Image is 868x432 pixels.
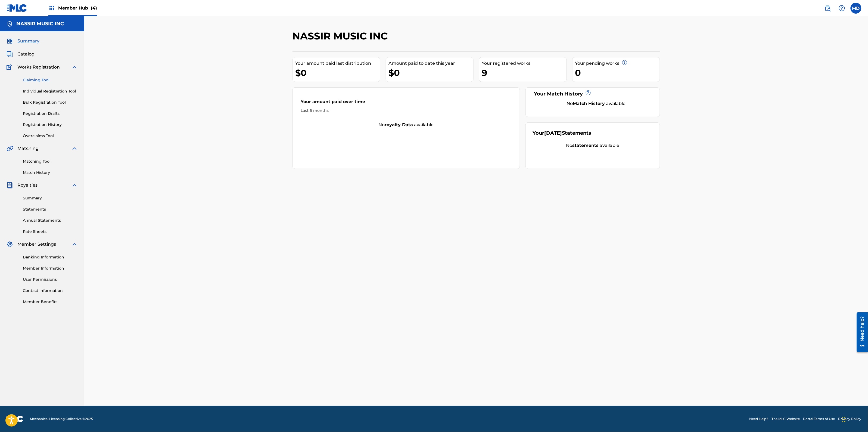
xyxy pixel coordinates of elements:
[17,51,35,57] span: Catalog
[539,100,653,107] div: No available
[23,299,78,305] a: Member Benefits
[7,64,14,70] img: Works Registration
[17,38,39,44] span: Summary
[853,310,868,354] iframe: Resource Center
[23,288,78,294] a: Contact Information
[23,111,78,116] a: Registration Drafts
[17,145,39,152] span: Matching
[23,133,78,139] a: Overclaims Tool
[17,241,56,248] span: Member Settings
[7,416,23,422] img: logo
[23,229,78,234] a: Rate Sheets
[23,277,78,282] a: User Permissions
[23,122,78,128] a: Registration History
[7,21,13,27] img: Accounts
[17,64,60,70] span: Works Registration
[301,98,512,108] div: Your amount paid over time
[838,416,861,421] a: Privacy Policy
[836,3,847,14] div: Help
[23,100,78,105] a: Bulk Registration Tool
[7,145,13,152] img: Matching
[7,241,13,248] img: Member Settings
[389,67,473,79] div: $0
[7,38,39,44] a: SummarySummary
[71,64,78,70] img: expand
[23,88,78,94] a: Individual Registration Tool
[23,218,78,223] a: Annual Statements
[749,416,769,421] a: Need Help?
[841,406,868,432] iframe: Chat Widget
[23,195,78,201] a: Summary
[586,91,590,95] span: ?
[295,60,380,67] div: Your amount paid last distribution
[385,122,413,127] strong: royalty data
[91,5,97,11] span: (4)
[825,5,831,11] img: search
[803,416,835,421] a: Portal Terms of Use
[544,130,562,136] span: [DATE]
[772,416,800,421] a: The MLC Website
[71,241,78,248] img: expand
[23,254,78,260] a: Banking Information
[71,145,78,152] img: expand
[7,51,13,57] img: Catalog
[7,4,27,12] img: MLC Logo
[301,108,512,113] div: Last 6 months
[7,182,13,189] img: Royalties
[7,38,13,44] img: Summary
[842,411,846,428] div: Drag
[575,60,660,67] div: Your pending works
[533,90,653,98] div: Your Match History
[17,182,38,189] span: Royalties
[58,5,97,11] span: Member Hub
[839,5,845,11] img: help
[23,170,78,175] a: Match History
[851,3,861,14] div: User Menu
[572,143,599,148] strong: statements
[482,60,567,67] div: Your registered works
[575,67,660,79] div: 0
[71,182,78,189] img: expand
[482,67,567,79] div: 9
[23,206,78,212] a: Statements
[573,101,605,106] strong: Match History
[623,60,627,65] span: ?
[23,77,78,83] a: Claiming Tool
[295,67,380,79] div: $0
[23,266,78,271] a: Member Information
[293,122,520,128] div: No available
[23,159,78,164] a: Matching Tool
[48,5,55,11] img: Top Rightsholders
[533,142,653,149] div: No available
[293,30,391,42] h2: NASSIR MUSIC INC
[533,129,592,137] div: Your Statements
[16,21,64,27] h5: NASSIR MUSIC INC
[389,60,473,67] div: Amount paid to date this year
[822,3,833,14] a: Public Search
[30,416,93,421] span: Mechanical Licensing Collective © 2025
[7,51,35,57] a: CatalogCatalog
